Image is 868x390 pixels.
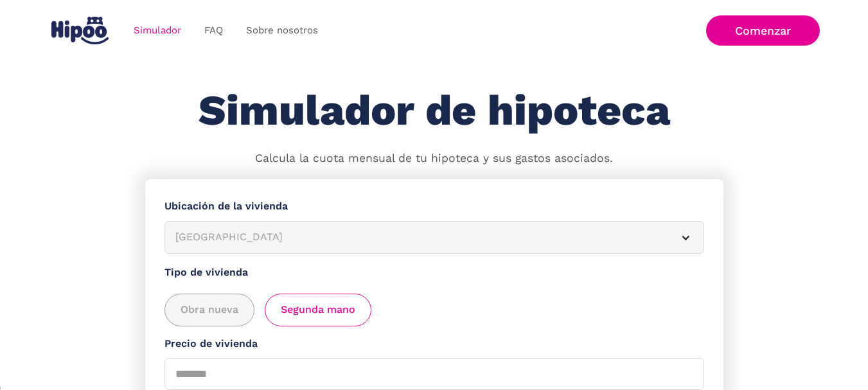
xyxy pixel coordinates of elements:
a: Comenzar [706,15,820,46]
label: Precio de vivienda [164,336,704,352]
a: home [49,12,112,49]
div: add_description_here [164,294,704,326]
a: Simulador [122,18,193,43]
label: Ubicación de la vivienda [164,199,704,215]
div: [GEOGRAPHIC_DATA] [175,229,662,245]
a: FAQ [193,18,235,43]
article: [GEOGRAPHIC_DATA] [164,221,704,254]
span: Obra nueva [181,302,238,318]
a: Sobre nosotros [235,18,330,43]
h1: Simulador de hipoteca [199,87,670,134]
span: Segunda mano [281,302,355,318]
label: Tipo de vivienda [164,265,704,281]
p: Calcula la cuota mensual de tu hipoteca y sus gastos asociados. [255,150,613,167]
